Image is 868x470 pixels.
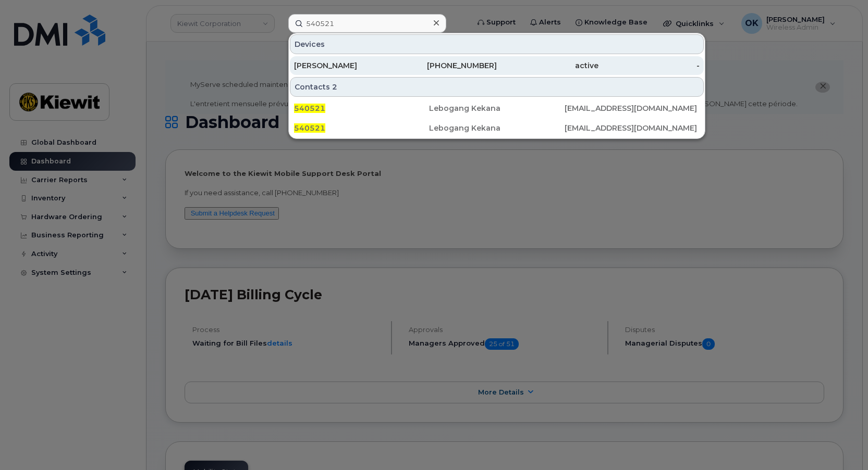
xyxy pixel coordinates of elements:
a: 540521Lebogang Kekana[EMAIL_ADDRESS][DOMAIN_NAME] [290,119,704,137]
div: Lebogang Kekana [429,103,564,113]
span: 540521 [294,104,325,113]
span: 2 [332,82,337,92]
a: [PERSON_NAME][PHONE_NUMBER]active- [290,56,704,75]
a: 540521Lebogang Kekana[EMAIL_ADDRESS][DOMAIN_NAME] [290,99,704,118]
iframe: Messenger Launcher [823,425,860,462]
div: Lebogang Kekana [429,123,564,133]
div: [PHONE_NUMBER] [396,60,497,71]
div: Devices [290,34,704,54]
div: [PERSON_NAME] [294,60,396,71]
div: - [598,60,700,71]
div: active [497,60,598,71]
div: Contacts [290,77,704,97]
div: [EMAIL_ADDRESS][DOMAIN_NAME] [565,123,700,133]
span: 540521 [294,123,325,133]
div: [EMAIL_ADDRESS][DOMAIN_NAME] [565,103,700,113]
